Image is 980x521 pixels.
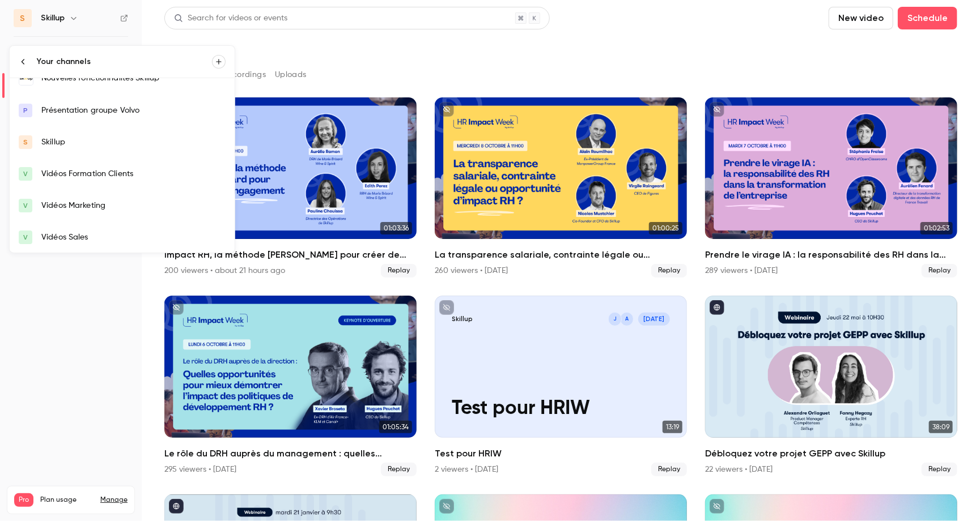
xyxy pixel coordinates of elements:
span: S [23,137,28,147]
img: Nouvelles fonctionnalités Skillup [19,71,33,85]
div: Vidéos Formation Clients [41,168,226,180]
span: V [23,200,28,211]
span: V [23,169,28,179]
div: Nouvelles fonctionnalités Skillup [41,72,226,84]
div: Vidéos Sales [41,232,226,243]
div: Vidéos Marketing [41,200,226,211]
div: Présentation groupe Volvo [41,105,226,116]
div: Your channels [37,56,212,67]
span: V [23,232,28,242]
span: P [23,105,28,116]
div: Skillup [41,136,226,148]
